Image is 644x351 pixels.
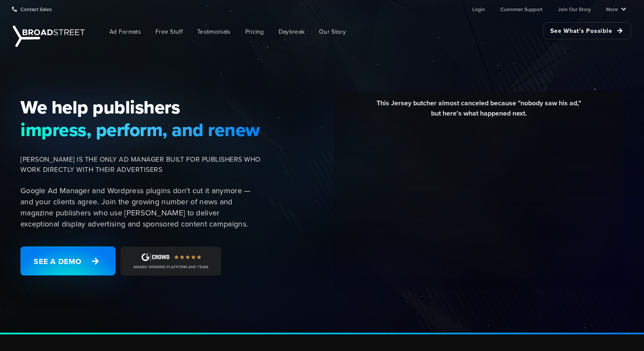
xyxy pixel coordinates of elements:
[149,22,189,41] a: Free Stuff
[313,22,352,41] a: Our Story
[20,154,261,175] span: [PERSON_NAME] IS THE ONLY AD MANAGER BUILT FOR PUBLISHERS WHO WORK DIRECTLY WITH THEIR ADVERTISERS
[272,22,311,41] a: Daybreak
[109,27,141,36] span: Ad Formats
[245,27,264,36] span: Pricing
[12,0,52,17] a: Contact Sales
[191,22,237,41] a: Testimonials
[13,26,85,47] img: Broadstreet | The Ad Manager for Small Publishers
[558,0,591,17] a: Join Our Story
[606,0,626,17] a: More
[103,22,147,41] a: Ad Formats
[319,27,346,36] span: Our Story
[20,119,261,141] span: impress, perform, and renew
[155,27,183,36] span: Free Stuff
[89,18,631,46] nav: Main
[340,98,617,125] div: This Jersey butcher almost canceled because "nobody saw his ad," but here's what happened next.
[340,125,617,281] iframe: YouTube video player
[543,22,631,39] a: See What's Possible
[20,185,261,229] p: Google Ad Manager and Wordpress plugins don't cut it anymore — and your clients agree. Join the g...
[20,247,115,276] a: See a Demo
[500,0,543,17] a: Customer Support
[239,22,270,41] a: Pricing
[20,96,261,118] span: We help publishers
[472,0,485,17] a: Login
[197,27,231,36] span: Testimonials
[279,27,305,36] span: Daybreak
